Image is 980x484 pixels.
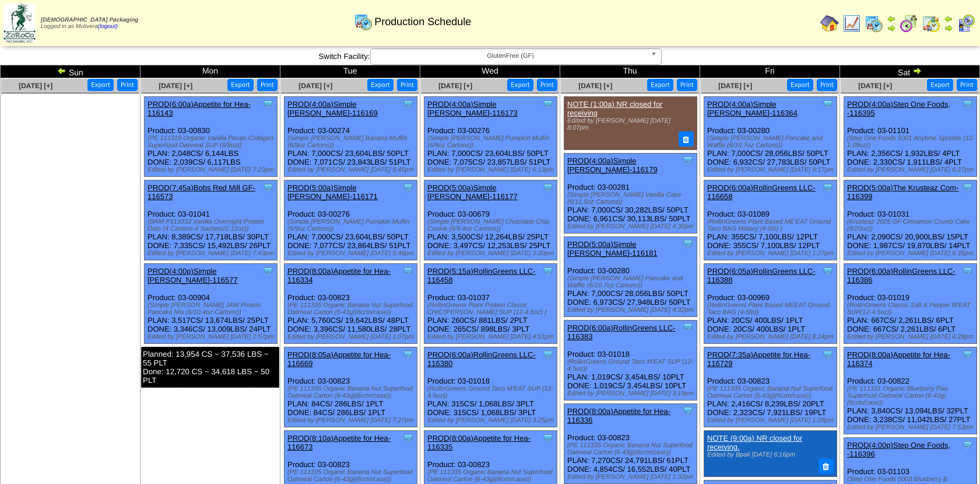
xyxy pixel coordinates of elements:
img: Tooltip [542,432,554,444]
div: Product: 03-01089 PLAN: 355CS / 7,100LBS / 12PLT DONE: 355CS / 7,100LBS / 12PLT [704,180,837,260]
img: Tooltip [402,265,414,277]
img: arrowright.gif [887,23,896,33]
div: (PE 111331 Organic Blueberry Flax Superfood Oatmeal Carton (6-43g)(6crtn/case)) [847,385,977,406]
a: [DATE] [+] [438,82,472,90]
a: [DATE] [+] [298,82,332,90]
img: calendarprod.gif [865,14,883,33]
div: (PE 111335 Organic Banana Nut Superfood Oatmeal Carton (6-43g)(6crtn/case)) [707,385,837,399]
img: Tooltip [962,265,974,277]
div: Product: 03-00830 PLAN: 2,048CS / 6,144LBS DONE: 2,039CS / 6,117LBS [145,97,278,177]
div: (Simple [PERSON_NAME] Vanilla Cake (6/11.5oz Cartons)) [567,191,697,206]
img: Tooltip [262,265,274,277]
div: Edited by [PERSON_NAME] [DATE] 6:27pm [847,166,977,173]
button: Delete Note [679,131,694,147]
div: (PE 111335 Organic Banana Nut Superfood Oatmeal Carton (6-43g)(6crtn/case)) [287,385,417,399]
div: (Simple [PERSON_NAME] JAW Protein Pancake Mix (6/10.4oz Cartons)) [147,302,277,316]
div: Edited by [PERSON_NAME] [DATE] 4:30pm [567,223,697,230]
div: (RollinGreens Classic Salt & Pepper M'EAT SUP(12-4.5oz)) [847,302,977,316]
a: PROD(5:00a)Simple [PERSON_NAME]-116181 [567,240,658,257]
a: PROD(4:00a)Simple [PERSON_NAME]-116364 [707,100,798,117]
img: Tooltip [402,432,414,444]
div: (RollinGreens Plant Based ME’EAT Ground Taco BAG Military (4-5lb) ) [707,218,837,232]
div: Edited by [PERSON_NAME] [DATE] 6:28pm [847,333,977,340]
div: (PE 111335 Organic Banana Nut Superfood Oatmeal Carton (6-43g)(6crtn/case)) [567,442,697,456]
img: Tooltip [822,98,834,110]
img: Tooltip [962,98,974,110]
div: Edited by [PERSON_NAME] [DATE] 1:28pm [707,417,837,424]
div: Edited by [PERSON_NAME] [DATE] 3:19pm [567,390,697,397]
a: PROD(6:00a)RollinGreens LLC-116383 [567,323,676,341]
img: Tooltip [542,349,554,360]
div: Edited by [PERSON_NAME] [DATE] 7:43pm [147,250,277,257]
img: Tooltip [962,439,974,451]
div: Product: 03-01019 PLAN: 667CS / 2,261LBS / 6PLT DONE: 667CS / 2,261LBS / 6PLT [844,264,977,344]
div: Product: 03-00280 PLAN: 7,000CS / 28,056LBS / 50PLT DONE: 6,932CS / 27,783LBS / 50PLT [704,97,837,177]
div: Product: 03-00904 PLAN: 3,517CS / 13,674LBS / 25PLT DONE: 3,346CS / 13,009LBS / 24PLT [145,264,278,344]
a: PROD(4:00a)Simple [PERSON_NAME]-116169 [287,100,378,117]
span: Production Schedule [374,16,471,28]
a: PROD(6:05a)RollinGreens LLC-116388 [707,267,816,284]
div: Edited by [PERSON_NAME] [DATE] 3:25pm [427,417,557,424]
a: PROD(8:00a)Appetite for Hea-116374 [847,350,950,368]
img: calendarcustomer.gif [957,14,975,33]
div: Edited by [PERSON_NAME] [DATE] 1:27pm [707,250,837,257]
div: Edited by [PERSON_NAME] [DATE] 4:32pm [567,307,697,314]
div: (RollinGreens Ground Taco M'EAT SUP (12-4.5oz)) [567,358,697,372]
button: Delete Note [819,458,834,473]
img: home.gif [820,14,839,33]
div: Product: 03-01101 PLAN: 2,356CS / 1,932LBS / 4PLT DONE: 2,330CS / 1,911LBS / 4PLT [844,97,977,177]
div: (Simple [PERSON_NAME] Pumpkin Muffin (6/9oz Cartons)) [427,135,557,149]
div: Product: 03-00823 PLAN: 7,270CS / 24,791LBS / 61PLT DONE: 4,854CS / 16,552LBS / 40PLT [564,403,697,483]
div: (Simple [PERSON_NAME] Pancake and Waffle (6/10.7oz Cartons)) [567,275,697,289]
div: Edited by [PERSON_NAME] [DATE] 8:17pm [707,166,837,173]
a: [DATE] [+] [578,82,612,90]
a: NOTE (9:00a) NR closed for receiving. [707,434,802,451]
button: Print [817,79,837,91]
a: PROD(5:00a)The Krusteaz Com-116399 [847,183,958,201]
td: Thu [560,65,700,78]
div: Edited by [PERSON_NAME] [DATE] 6:13pm [427,166,557,173]
div: Edited by [PERSON_NAME] [DATE] 5:46pm [287,250,417,257]
div: Edited by [PERSON_NAME] [DATE] 8:24pm [707,333,837,340]
div: (Simple [PERSON_NAME] Pancake and Waffle (6/10.7oz Cartons)) [707,135,837,149]
img: Tooltip [962,182,974,193]
div: (RollinGreens Ground Taco M'EAT SUP (12-4.5oz)) [427,385,557,399]
img: Tooltip [822,349,834,360]
div: Product: 03-01041 PLAN: 8,389CS / 17,718LBS / 30PLT DONE: 7,335CS / 15,492LBS / 26PLT [145,180,278,260]
div: Product: 03-00823 PLAN: 2,416CS / 8,239LBS / 20PLT DONE: 2,323CS / 7,921LBS / 19PLT [704,347,837,427]
div: Product: 03-00969 PLAN: 20CS / 400LBS / 1PLT DONE: 20CS / 400LBS / 1PLT [704,264,837,344]
a: PROD(8:00a)Appetite for Hea-116336 [567,407,670,424]
td: Tue [280,65,420,78]
div: Planned: 13,954 CS ~ 37,536 LBS ~ 55 PLT Done: 12,720 CS ~ 34,618 LBS ~ 50 PLT [141,347,279,388]
div: Edited by [PERSON_NAME] [DATE] 7:27pm [287,417,417,424]
td: Sat [840,65,980,78]
td: Sun [1,65,140,78]
div: Edited by [PERSON_NAME] [DATE] 1:32pm [567,473,697,480]
a: [DATE] [+] [858,82,892,90]
button: Export [367,79,394,91]
a: PROD(6:00a)RollinGreens LLC-116658 [707,183,816,201]
a: PROD(4:00a)Simple [PERSON_NAME]-116179 [567,156,658,174]
div: (Krusteaz 2025 GF Cinnamon Crumb Cake (8/20oz)) [847,218,977,232]
button: Export [647,79,673,91]
a: PROD(5:15a)RollinGreens LLC-116458 [427,267,536,284]
img: arrowright.gif [944,23,953,33]
button: Print [537,79,557,91]
div: Product: 03-00823 PLAN: 84CS / 286LBS / 1PLT DONE: 84CS / 286LBS / 1PLT [284,347,417,427]
div: Product: 03-01031 PLAN: 2,090CS / 20,900LBS / 15PLT DONE: 1,987CS / 19,870LBS / 14PLT [844,180,977,260]
span: Logged in as Molivera [41,17,138,30]
a: PROD(8:05a)Appetite for Hea-116669 [287,350,391,368]
div: (Simple [PERSON_NAME] Pumpkin Muffin (6/9oz Cartons)) [287,218,417,232]
button: Export [927,79,953,91]
button: Print [257,79,278,91]
div: Product: 03-01018 PLAN: 315CS / 1,068LBS / 3PLT DONE: 315CS / 1,068LBS / 3PLT [424,347,557,427]
div: (BRM P111033 Vanilla Overnight Protein Oats (4 Cartons-4 Sachets/2.12oz)) [147,218,277,232]
img: Tooltip [542,265,554,277]
button: Export [87,79,114,91]
button: Print [677,79,697,91]
img: Tooltip [682,405,694,416]
button: Print [117,79,138,91]
img: Tooltip [682,238,694,249]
